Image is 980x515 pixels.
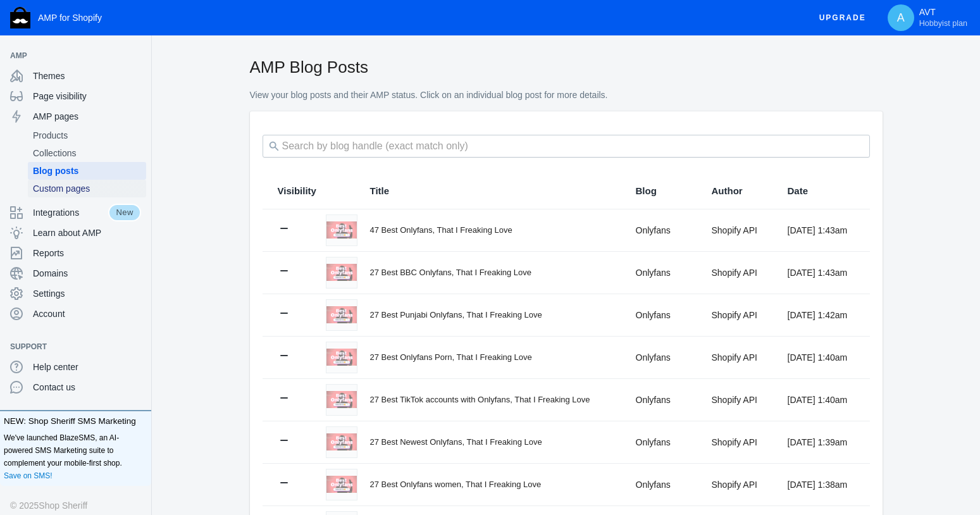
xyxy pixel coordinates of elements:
[33,226,141,239] span: Learn about AMP
[5,106,146,127] a: AMP pages
[819,6,866,29] span: Upgrade
[712,185,743,197] span: Author
[263,135,870,158] input: Search by blog handle (exact match only)
[712,394,775,406] div: Shopify API
[33,182,141,195] span: Custom pages
[712,351,775,364] div: Shopify API
[326,264,357,281] img: 085df6d531a72278831340ea23fe693e_2c0e9373-54f1-4b9f-8e64-aee0331c09e1.png
[33,110,141,123] span: AMP pages
[5,283,146,304] a: Settings
[128,344,149,349] button: Add a sales channel
[712,309,775,321] div: Shopify API
[788,478,855,491] div: [DATE] 1:38am
[5,304,146,324] a: Account
[39,499,87,512] a: Shop Sheriff
[250,89,883,102] p: View your blog posts and their AMP status. Click on an individual blog post for more details.
[636,309,699,321] div: Onlyfans
[108,204,141,221] span: New
[719,78,972,459] iframe: Drift Widget Chat Window
[33,361,141,373] span: Help center
[5,223,146,243] a: Learn about AMP
[33,206,108,219] span: Integrations
[33,70,141,82] span: Themes
[895,11,907,24] span: A
[5,202,146,223] a: IntegrationsNew
[370,266,623,279] div: 27 Best BBC Onlyfans, That I Freaking Love
[33,164,141,177] span: Blog posts
[10,499,141,512] div: © 2025
[278,185,316,197] span: Visibility
[128,53,149,58] button: Add a sales channel
[5,263,146,283] a: Domains
[10,49,128,62] span: AMP
[33,287,141,300] span: Settings
[28,127,146,144] a: Products
[370,185,390,197] span: Title
[33,307,141,320] span: Account
[636,266,699,279] div: Onlyfans
[712,478,775,491] div: Shopify API
[809,6,876,30] button: Upgrade
[28,162,146,180] a: Blog posts
[712,266,775,279] div: Shopify API
[370,478,623,491] div: 27 Best Onlyfans women, That I Freaking Love
[370,394,623,406] div: 27 Best TikTok accounts with Onlyfans, That I Freaking Love
[636,478,699,491] div: Onlyfans
[326,391,357,408] img: 085df6d531a72278831340ea23fe693e_7f98e4f3-a356-42d1-928e-75cef3765667.png
[38,13,102,23] span: AMP for Shopify
[33,147,141,159] span: Collections
[326,221,357,239] img: 085df6d531a72278831340ea23fe693e_9c67bbe0-fa87-41ac-94a3-de5edb1e15df.png
[5,377,146,397] a: Contact us
[28,180,146,197] a: Custom pages
[10,7,30,28] img: Shop Sheriff Logo
[636,224,699,237] div: Onlyfans
[250,56,883,78] h2: AMP Blog Posts
[712,224,775,237] div: Shopify API
[636,351,699,364] div: Onlyfans
[636,394,699,406] div: Onlyfans
[33,267,141,280] span: Domains
[370,224,623,237] div: 47 Best Onlyfans, That I Freaking Love
[4,469,53,482] a: Save on SMS!
[326,306,357,323] img: 085df6d531a72278831340ea23fe693e_41e3d3e2-f8d9-401e-b3aa-51f22d63ab1b.png
[10,340,128,353] span: Support
[33,90,141,102] span: Page visibility
[33,381,141,394] span: Contact us
[370,436,623,449] div: 27 Best Newest Onlyfans, That I Freaking Love
[5,66,146,86] a: Themes
[636,436,699,449] div: Onlyfans
[712,436,775,449] div: Shopify API
[33,129,141,142] span: Products
[5,86,146,106] a: Page visibility
[919,18,967,28] span: Hobbyist plan
[326,476,357,493] img: 085df6d531a72278831340ea23fe693e_497b7d1a-a2fb-4be4-a3c7-4b2cdd28c59d.png
[370,309,623,321] div: 27 Best Punjabi Onlyfans, That I Freaking Love
[326,433,357,450] img: 085df6d531a72278831340ea23fe693e_756772db-8212-473d-8fca-1c8779718d20.png
[33,247,141,259] span: Reports
[370,351,623,364] div: 27 Best Onlyfans Porn, That I Freaking Love
[5,243,146,263] a: Reports
[28,144,146,162] a: Collections
[636,185,657,197] span: Blog
[917,452,965,500] iframe: Drift Widget Chat Controller
[919,7,967,28] p: AVT
[326,349,357,366] img: 085df6d531a72278831340ea23fe693e_f2166f06-b6fd-457c-90c7-74e17883642a.png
